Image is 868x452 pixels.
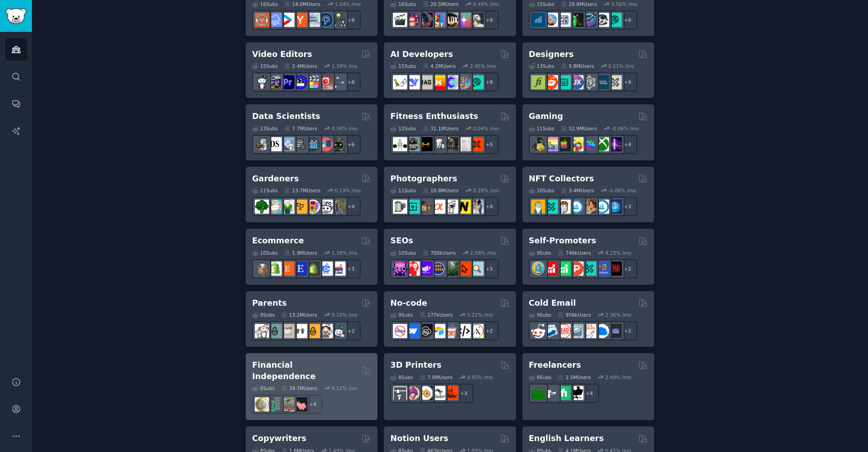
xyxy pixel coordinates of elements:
h2: Gardeners [252,173,299,185]
img: DreamBooth [470,13,484,27]
img: LeadGeneration [557,324,571,338]
img: 3Dprinting [393,386,407,400]
div: 0.34 % /mo [332,125,358,132]
div: + 9 [341,10,361,30]
img: flowers [306,200,320,214]
div: 16 Sub s [252,1,278,7]
img: logodesign [544,75,558,89]
div: 2.49 % /mo [605,374,631,380]
img: CryptoArt [582,200,596,214]
img: typography [531,75,545,89]
img: editors [268,75,282,89]
h2: Data Scientists [252,111,320,122]
div: 746k Users [558,250,591,256]
img: GardeningUK [293,200,307,214]
img: EtsySellers [293,262,307,276]
img: MistralAI [431,75,445,89]
img: starryai [457,13,471,27]
img: dividends [531,13,545,27]
div: 12 Sub s [390,125,416,132]
img: NoCodeMovement [457,324,471,338]
img: toddlers [293,324,307,338]
div: 0.49 % /mo [473,1,499,7]
h2: Photographers [390,173,457,185]
img: SingleParents [268,324,282,338]
img: Emailmarketing [544,324,558,338]
img: dataengineering [293,137,307,151]
div: 0.04 % /mo [473,125,499,132]
img: Etsy [280,262,294,276]
div: 1.39 % /mo [332,63,358,69]
div: 5.21 % /mo [467,312,493,318]
img: coldemail [569,324,584,338]
img: aivideo [393,13,407,27]
img: nocodelowcode [444,324,458,338]
img: SaaS [268,13,282,27]
img: nocode [393,324,407,338]
div: 0.56 % /mo [611,1,637,7]
h2: 3D Printers [390,360,441,371]
div: 0.10 % /mo [332,312,358,318]
div: + 3 [341,259,361,278]
div: -0.06 % /mo [611,125,639,132]
div: + 3 [454,384,473,403]
div: 14.0M Users [284,1,320,7]
img: B2BSaaS [595,324,609,338]
div: 31.1M Users [423,125,459,132]
img: userexperience [582,75,596,89]
div: 2.09 % /mo [470,250,496,256]
div: 9.8M Users [561,63,594,69]
img: fatFIRE [293,397,307,411]
div: 7.0M Users [419,374,453,380]
img: The_SEO [470,262,484,276]
img: freelance_forhire [544,386,558,400]
img: statistics [280,137,294,151]
img: OpenSeaNFT [569,200,584,214]
div: + 5 [480,135,499,154]
img: analog [393,200,407,214]
div: + 8 [341,72,361,92]
img: MachineLearning [255,137,269,151]
img: LangChain [393,75,407,89]
div: + 6 [341,135,361,154]
div: 52.9M Users [561,125,597,132]
img: SEO_Digital_Marketing [393,262,407,276]
img: Fiverr [557,386,571,400]
img: b2b_sales [582,324,596,338]
img: GamerPals [569,137,584,151]
img: FinancialPlanning [268,397,282,411]
div: + 8 [480,72,499,92]
img: Forex [557,13,571,27]
h2: SEOs [390,235,413,247]
img: gopro [255,75,269,89]
div: 8 Sub s [390,374,413,380]
img: reviewmyshopify [306,262,320,276]
div: 13 Sub s [252,125,278,132]
div: 10 Sub s [390,250,416,256]
img: StocksAndTrading [582,13,596,27]
div: 9 Sub s [252,312,275,318]
img: TechSEO [406,262,420,276]
img: 3Dmodeling [406,386,420,400]
div: 2.5M Users [558,374,591,380]
div: 13 Sub s [529,63,554,69]
div: + 2 [480,321,499,340]
div: 15 Sub s [390,63,416,69]
div: 8 Sub s [529,374,552,380]
img: GummySearch logo [5,8,26,24]
div: 177k Users [419,312,453,318]
div: + 2 [341,321,361,340]
img: NFTmarket [557,200,571,214]
img: shopify [268,262,282,276]
img: alphaandbetausers [582,262,596,276]
img: learndesign [595,75,609,89]
img: UX_Design [608,75,622,89]
img: TestMyApp [608,262,622,276]
img: finalcutpro [306,75,320,89]
h2: Self-Promoters [529,235,596,247]
img: Rag [418,75,433,89]
img: vegetablegardening [255,200,269,214]
img: blender [418,386,433,400]
div: + 4 [480,197,499,216]
div: 10 Sub s [529,187,554,194]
